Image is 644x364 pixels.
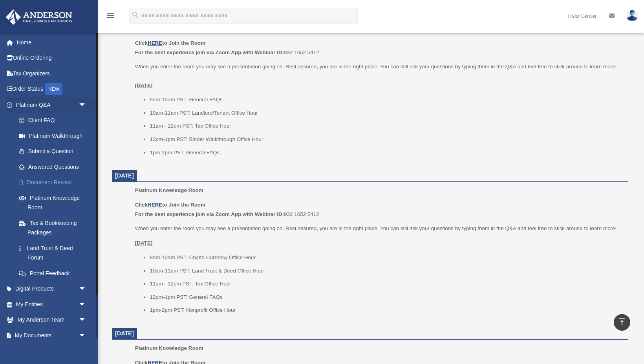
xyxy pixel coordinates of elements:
li: 11am - 12pm PST: Tax Office Hour [150,279,623,289]
span: Platinum Knowledge Room [135,187,203,193]
u: [DATE] [135,82,153,88]
li: 12pm-1pm PST: General FAQs [150,293,623,302]
a: Home [5,35,98,50]
li: 9am-10am PST: Crypto Currency Office Hour [150,253,623,262]
li: 10am-11am PST: Land Trust & Deed Office Hour [150,266,623,276]
a: Client FAQ [11,113,98,128]
a: vertical_align_top [614,314,630,331]
a: menu [106,14,115,20]
a: Digital Productsarrow_drop_down [5,281,98,297]
a: Order StatusNEW [5,81,98,97]
p: When you enter the room you may see a presentation going on. Rest assured, you are in the right p... [135,224,623,233]
a: Tax & Bookkeeping Packages [11,215,98,240]
li: 11am - 12pm PST: Tax Office Hour [150,121,623,131]
span: [DATE] [115,330,134,337]
span: [DATE] [115,172,134,179]
a: My Documentsarrow_drop_down [5,327,98,343]
i: search [131,11,140,19]
b: For the best experience join via Zoom App with Webinar ID: [135,49,284,55]
a: Platinum Knowledge Room [11,190,94,215]
span: arrow_drop_down [79,281,94,297]
a: My Entitiesarrow_drop_down [5,296,98,312]
i: vertical_align_top [617,317,627,327]
img: Anderson Advisors Platinum Portal [4,9,75,25]
p: When you enter the room you may see a presentation going on. Rest assured, you are in the right p... [135,62,623,90]
a: HERE [148,40,162,46]
div: NEW [45,83,62,95]
a: Portal Feedback [11,265,98,281]
span: arrow_drop_down [79,97,94,113]
a: Answered Questions [11,159,98,175]
a: Submit a Question [11,144,98,159]
b: Click to Join the Room [135,40,205,46]
span: arrow_drop_down [79,312,94,328]
li: 10am-11am PST: Landlord/Tenant Office Hour [150,108,623,118]
span: arrow_drop_down [79,296,94,313]
a: Platinum Walkthrough [11,128,98,144]
span: arrow_drop_down [79,327,94,344]
b: For the best experience join via Zoom App with Webinar ID: [135,211,284,217]
li: 1pm-2pm PST: Nonprofit Office Hour [150,305,623,315]
img: User Pic [626,10,638,21]
i: menu [106,11,115,20]
a: Tax Organizers [5,66,98,81]
a: HERE [148,202,162,208]
li: 12pm-1pm PST: Binder Walkthrough Office Hour [150,135,623,144]
a: Platinum Q&Aarrow_drop_down [5,97,98,113]
u: [DATE] [135,240,153,246]
p: 932 1652 5412 [135,38,623,57]
span: Platinum Knowledge Room [135,345,203,351]
a: My Anderson Teamarrow_drop_down [5,312,98,328]
li: 1pm-2pm PST: General FAQs [150,148,623,157]
p: 932 1652 5412 [135,200,623,219]
a: Document Review [11,175,98,190]
b: Click to Join the Room [135,202,205,208]
a: Land Trust & Deed Forum [11,240,98,265]
li: 9am-10am PST: General FAQs [150,95,623,104]
a: Online Ordering [5,50,98,66]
